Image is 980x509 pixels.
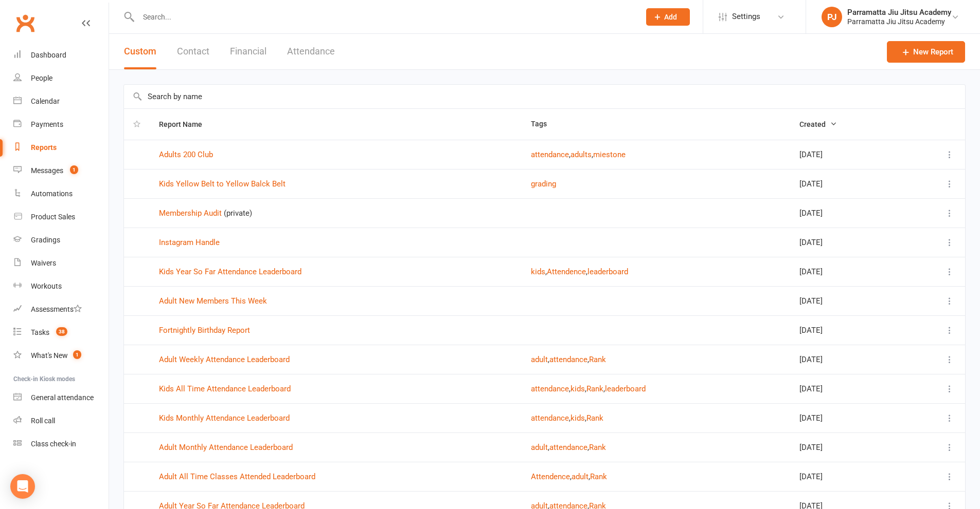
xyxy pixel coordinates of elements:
button: Created [799,118,837,130]
a: People [13,67,109,90]
a: Adult Weekly Attendance Leaderboard [159,355,290,364]
input: Search by name [124,85,965,108]
div: Class check-in [31,440,76,448]
div: Waivers [31,259,56,267]
span: , [592,150,593,159]
button: Custom [124,34,156,69]
div: Dashboard [31,51,66,59]
a: Adult Monthly Attendance Leaderboard [159,443,293,452]
a: Reports [13,136,109,159]
div: Reports [31,143,57,152]
a: Adult New Members This Week [159,296,267,306]
a: Instagram Handle [159,238,220,247]
span: , [587,443,589,452]
button: attendance [531,412,569,424]
a: New Report [887,41,965,63]
div: Payments [31,120,63,128]
a: Class kiosk mode [13,432,109,456]
button: Attendence [531,470,570,483]
span: Settings [732,5,760,28]
a: Gradings [13,229,109,252]
a: General attendance kiosk mode [13,386,109,409]
a: Clubworx [12,10,38,36]
div: Product Sales [31,213,75,221]
a: Messages 1 [13,159,109,182]
button: Rank [589,353,606,366]
button: kids [571,383,585,395]
button: adult [572,470,589,483]
div: Parramatta Jiu Jitsu Academy [847,17,951,26]
button: Financial [230,34,266,69]
button: leaderboard [587,266,628,278]
button: leaderboard [605,383,646,395]
a: Assessments [13,298,109,321]
div: Messages [31,166,63,175]
div: General attendance [31,393,94,402]
a: Kids Year So Far Attendance Leaderboard [159,267,301,276]
td: [DATE] [790,286,903,315]
button: kids [571,412,585,424]
td: [DATE] [790,432,903,462]
td: [DATE] [790,315,903,345]
span: , [548,443,549,452]
a: Calendar [13,90,109,113]
a: Adults 200 Club [159,150,213,159]
button: Attendance [287,34,335,69]
a: What's New1 [13,344,109,367]
a: Kids All Time Attendance Leaderboard [159,384,291,393]
div: What's New [31,351,68,360]
div: Automations [31,190,73,198]
button: Rank [586,383,603,395]
span: , [570,472,572,481]
span: , [586,267,587,276]
td: [DATE] [790,198,903,228]
button: Attendence [547,266,586,278]
span: , [569,413,571,423]
span: 1 [73,350,81,359]
button: miestone [593,148,626,161]
a: Product Sales [13,205,109,229]
button: adult [531,441,548,454]
button: Contact [177,34,209,69]
span: , [585,384,586,393]
a: Kids Yellow Belt to Yellow Balck Belt [159,179,286,188]
span: Report Name [159,120,213,128]
input: Search... [135,10,633,24]
button: adults [571,148,592,161]
a: Roll call [13,409,109,432]
span: , [603,384,605,393]
a: Membership Audit [159,209,222,218]
span: , [545,267,547,276]
span: , [569,384,571,393]
td: [DATE] [790,169,903,198]
span: 1 [70,165,78,174]
a: Payments [13,113,109,136]
span: Created [799,120,837,128]
td: [DATE] [790,403,903,432]
div: Open Intercom Messenger [10,474,35,499]
div: Parramatta Jiu Jitsu Academy [847,8,951,17]
div: PJ [822,7,842,27]
a: Tasks 38 [13,321,109,344]
button: grading [531,178,556,190]
a: Kids Monthly Attendance Leaderboard [159,413,290,423]
button: adult [531,353,548,366]
td: [DATE] [790,462,903,491]
th: Tags [522,109,790,140]
td: [DATE] [790,228,903,257]
a: Workouts [13,275,109,298]
span: , [548,355,549,364]
span: 38 [56,327,67,336]
div: Roll call [31,417,55,425]
span: , [589,472,590,481]
button: Rank [590,470,607,483]
a: Dashboard [13,44,109,67]
button: attendance [531,148,569,161]
button: kids [531,266,545,278]
button: attendance [531,383,569,395]
a: Waivers [13,252,109,275]
button: Add [646,8,690,26]
button: attendance [549,353,587,366]
td: [DATE] [790,140,903,169]
div: Tasks [31,328,49,336]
